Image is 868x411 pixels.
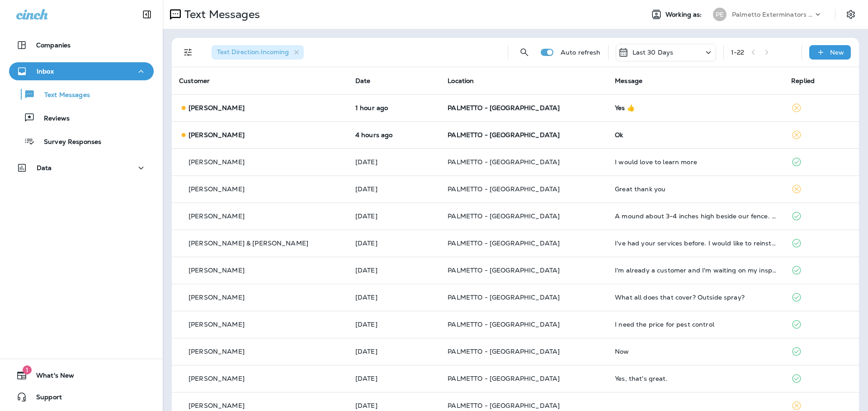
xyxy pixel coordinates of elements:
[515,43,533,61] button: Search Messages
[36,42,71,49] p: Companies
[355,185,433,193] p: Oct 7, 2025 08:20 AM
[9,36,154,54] button: Companies
[615,77,642,85] span: Message
[615,104,777,111] div: Yes 👍
[615,212,777,220] div: A mound about 3-4 inches high beside our fence. Husband knocked it down but this remained. Susan ...
[35,91,90,100] p: Text Messages
[9,85,154,104] button: Text Messages
[732,11,813,18] p: Palmetto Exterminators LLC
[615,348,777,355] div: Now
[134,5,160,23] button: Collapse Sidebar
[9,108,154,127] button: Reviews
[830,49,844,56] p: New
[181,8,260,21] p: Text Messages
[615,240,777,247] div: I've had your services before. I would like to reinstate them
[731,49,745,56] div: 1 - 22
[632,49,674,56] p: Last 30 Days
[9,132,154,151] button: Survey Responses
[448,104,560,112] span: PALMETTO - [GEOGRAPHIC_DATA]
[448,266,560,274] span: PALMETTO - [GEOGRAPHIC_DATA]
[189,375,245,382] p: [PERSON_NAME]
[355,77,371,85] span: Date
[189,402,245,409] p: [PERSON_NAME]
[355,294,433,301] p: Sep 26, 2025 12:13 PM
[189,294,245,301] p: [PERSON_NAME]
[448,320,560,328] span: PALMETTO - [GEOGRAPHIC_DATA]
[189,131,245,139] p: [PERSON_NAME]
[615,158,777,166] div: I would love to learn more
[355,212,433,220] p: Oct 2, 2025 11:15 AM
[189,212,245,220] p: [PERSON_NAME]
[23,365,32,374] span: 1
[615,267,777,274] div: I'm already a customer and I'm waiting on my inspection , can you help with that?
[448,347,560,356] span: PALMETTO - [GEOGRAPHIC_DATA]
[37,164,52,171] p: Data
[179,77,210,85] span: Customer
[615,294,777,301] div: What all does that cover? Outside spray?
[189,267,245,274] p: [PERSON_NAME]
[9,366,154,384] button: 1What's New
[448,402,560,410] span: PALMETTO - [GEOGRAPHIC_DATA]
[212,45,304,60] div: Text Direction:Incoming
[355,348,433,355] p: Sep 26, 2025 09:24 AM
[448,185,560,193] span: PALMETTO - [GEOGRAPHIC_DATA]
[355,131,433,139] p: Oct 10, 2025 08:24 AM
[448,131,560,139] span: PALMETTO - [GEOGRAPHIC_DATA]
[189,185,245,193] p: [PERSON_NAME]
[448,374,560,383] span: PALMETTO - [GEOGRAPHIC_DATA]
[9,62,154,80] button: Inbox
[713,8,726,21] div: PE
[665,11,704,18] span: Working as:
[37,68,54,75] p: Inbox
[35,138,101,147] p: Survey Responses
[355,240,433,247] p: Sep 26, 2025 12:19 PM
[217,48,289,56] span: Text Direction : Incoming
[27,372,74,383] span: What's New
[355,321,433,328] p: Sep 26, 2025 09:40 AM
[448,293,560,301] span: PALMETTO - [GEOGRAPHIC_DATA]
[355,158,433,166] p: Oct 9, 2025 10:21 AM
[448,239,560,247] span: PALMETTO - [GEOGRAPHIC_DATA]
[355,402,433,409] p: Sep 25, 2025 02:34 PM
[355,267,433,274] p: Sep 26, 2025 12:13 PM
[791,77,815,85] span: Replied
[35,115,70,123] p: Reviews
[189,321,245,328] p: [PERSON_NAME]
[189,158,245,166] p: [PERSON_NAME]
[448,212,560,220] span: PALMETTO - [GEOGRAPHIC_DATA]
[355,375,433,382] p: Sep 25, 2025 04:55 PM
[843,6,859,23] button: Settings
[615,375,777,382] div: Yes, that's great.
[615,185,777,193] div: Great thank you
[355,104,433,111] p: Oct 10, 2025 11:44 AM
[9,388,154,406] button: Support
[448,77,474,85] span: Location
[27,393,62,404] span: Support
[615,321,777,328] div: I need the price for pest control
[448,158,560,166] span: PALMETTO - [GEOGRAPHIC_DATA]
[615,131,777,139] div: Ok
[189,104,245,111] p: [PERSON_NAME]
[189,240,308,247] p: [PERSON_NAME] & [PERSON_NAME]
[189,348,245,355] p: [PERSON_NAME]
[9,159,154,177] button: Data
[561,49,601,56] p: Auto refresh
[179,43,197,61] button: Filters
